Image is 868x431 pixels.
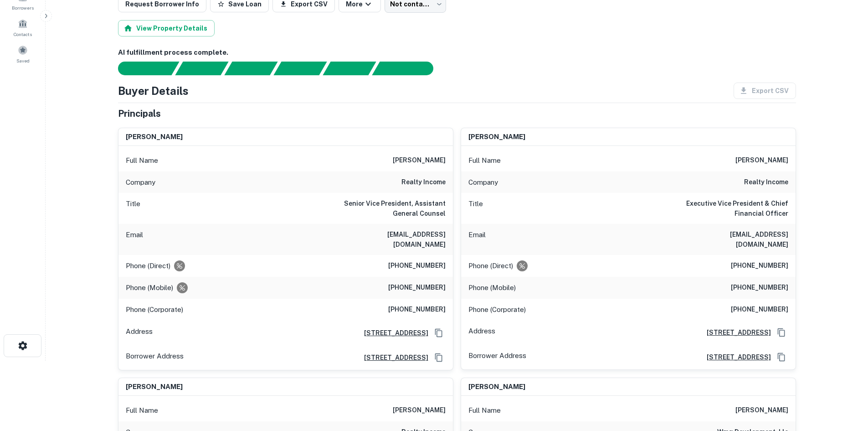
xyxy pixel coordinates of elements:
[468,350,526,364] p: Borrower Address
[126,198,140,218] p: Title
[735,405,788,416] h6: [PERSON_NAME]
[126,132,183,142] h6: [PERSON_NAME]
[468,155,501,166] p: Full Name
[175,62,228,75] div: Your request is received and processing...
[126,155,158,166] p: Full Name
[273,62,327,75] div: Principals found, AI now looking for contact information...
[468,177,498,188] p: Company
[468,282,516,293] p: Phone (Mobile)
[118,20,215,36] button: View Property Details
[224,62,277,75] div: Documents found, AI parsing details...
[126,177,155,188] p: Company
[336,229,446,249] h6: [EMAIL_ADDRESS][DOMAIN_NAME]
[388,304,446,315] h6: [PHONE_NUMBER]
[393,405,446,416] h6: [PERSON_NAME]
[126,304,183,315] p: Phone (Corporate)
[12,4,34,11] span: Borrowers
[432,351,446,364] button: Copy Address
[388,282,446,293] h6: [PHONE_NUMBER]
[679,198,788,218] h6: Executive Vice President & Chief Financial Officer
[699,352,771,362] a: [STREET_ADDRESS]
[357,328,428,338] a: [STREET_ADDRESS]
[432,326,446,340] button: Copy Address
[126,382,183,392] h6: [PERSON_NAME]
[679,229,788,249] h6: [EMAIL_ADDRESS][DOMAIN_NAME]
[731,260,788,271] h6: [PHONE_NUMBER]
[126,351,184,364] p: Borrower Address
[393,155,446,166] h6: [PERSON_NAME]
[177,282,188,293] div: Requests to not be contacted at this number
[118,107,161,120] h5: Principals
[3,42,43,66] a: Saved
[126,326,153,340] p: Address
[372,62,444,75] div: AI fulfillment process complete.
[744,177,788,188] h6: realty income
[401,177,446,188] h6: realty income
[14,31,32,38] span: Contacts
[731,304,788,315] h6: [PHONE_NUMBER]
[357,353,428,363] a: [STREET_ADDRESS]
[731,282,788,293] h6: [PHONE_NUMBER]
[822,358,868,402] iframe: Chat Widget
[118,83,189,99] h4: Buyer Details
[735,155,788,166] h6: [PERSON_NAME]
[468,132,525,142] h6: [PERSON_NAME]
[388,260,446,271] h6: [PHONE_NUMBER]
[699,327,771,338] a: [STREET_ADDRESS]
[468,229,486,249] p: Email
[468,326,495,339] p: Address
[126,229,143,249] p: Email
[468,260,513,271] p: Phone (Direct)
[468,198,483,218] p: Title
[775,350,788,364] button: Copy Address
[517,260,528,271] div: Requests to not be contacted at this number
[107,62,175,75] div: Sending borrower request to AI...
[336,198,446,218] h6: Senior Vice President, Assistant General Counsel
[126,260,170,271] p: Phone (Direct)
[323,62,376,75] div: Principals found, still searching for contact information. This may take time...
[3,15,43,40] a: Contacts
[126,405,158,416] p: Full Name
[468,304,526,315] p: Phone (Corporate)
[118,47,796,58] h6: AI fulfillment process complete.
[468,405,501,416] p: Full Name
[775,326,788,339] button: Copy Address
[16,57,30,64] span: Saved
[174,260,185,271] div: Requests to not be contacted at this number
[468,382,525,392] h6: [PERSON_NAME]
[126,282,173,293] p: Phone (Mobile)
